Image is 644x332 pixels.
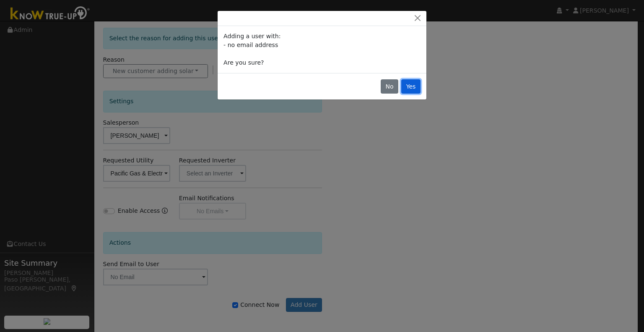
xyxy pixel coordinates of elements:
[223,33,280,39] span: Adding a user with:
[401,79,421,94] button: Yes
[223,42,278,48] span: - no email address
[412,14,423,23] button: Close
[223,59,264,66] span: Are you sure?
[381,79,398,94] button: No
